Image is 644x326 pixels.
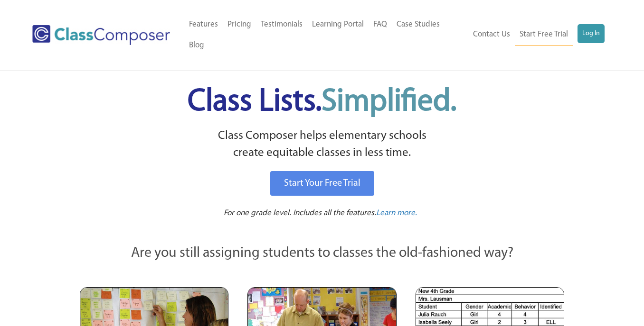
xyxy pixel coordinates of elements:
a: Pricing [223,14,256,35]
a: Testimonials [256,14,307,35]
a: Learning Portal [307,14,369,35]
span: Start Your Free Trial [284,179,360,188]
span: For one grade level. Includes all the features. [224,209,376,217]
a: Start Your Free Trial [270,171,374,196]
a: Learn more. [376,208,417,219]
a: FAQ [369,14,392,35]
a: Case Studies [392,14,445,35]
span: Class Lists. [188,87,456,118]
p: Are you still assigning students to classes the old-fashioned way? [80,243,564,264]
span: Simplified. [322,87,456,118]
nav: Header Menu [467,24,605,45]
a: Features [184,14,223,35]
a: Contact Us [468,24,515,45]
span: Learn more. [376,209,417,217]
a: Start Free Trial [515,24,573,45]
a: Blog [184,35,209,56]
p: Class Composer helps elementary schools create equitable classes in less time. [78,127,566,162]
nav: Header Menu [184,14,467,56]
img: Class Composer [32,25,170,45]
a: Log In [578,24,605,43]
